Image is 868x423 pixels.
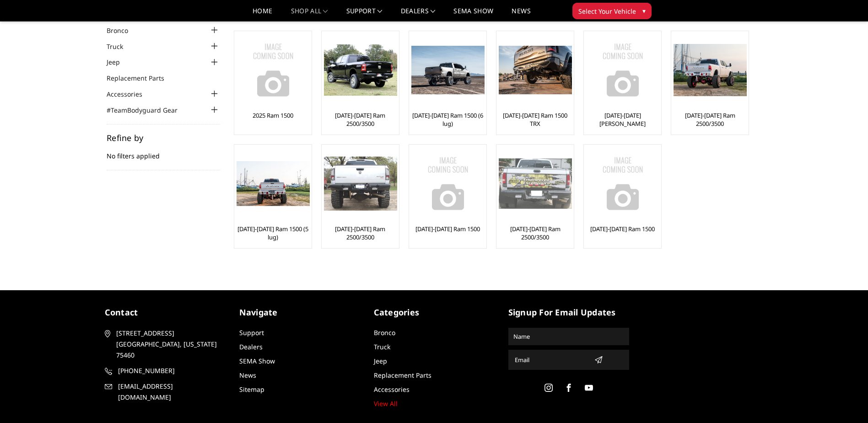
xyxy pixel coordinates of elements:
[105,306,226,319] h5: contact
[411,111,484,128] a: [DATE]-[DATE] Ram 1500 (6 lug)
[401,8,436,21] a: Dealers
[107,105,189,115] a: #TeamBodyguard Gear
[107,73,176,83] a: Replacement Parts
[291,8,328,21] a: shop all
[105,381,226,403] a: [EMAIL_ADDRESS][DOMAIN_NAME]
[415,225,480,233] a: [DATE]-[DATE] Ram 1500
[107,42,135,51] a: Truck
[105,365,226,376] a: [PHONE_NUMBER]
[586,147,659,220] a: No Image
[374,385,410,394] a: Accessories
[578,6,636,16] span: Select Your Vehicle
[374,342,390,351] a: Truck
[239,328,264,337] a: Support
[586,147,659,220] img: No Image
[572,3,652,19] button: Select Your Vehicle
[107,89,154,99] a: Accessories
[237,225,309,241] a: [DATE]-[DATE] Ram 1500 (5 lug)
[374,306,495,319] h5: Categories
[374,328,395,337] a: Bronco
[324,225,397,241] a: [DATE]-[DATE] Ram 2500/3500
[586,111,659,128] a: [DATE]-[DATE] [PERSON_NAME]
[511,352,591,367] input: Email
[674,111,746,128] a: [DATE]-[DATE] Ram 2500/3500
[118,365,224,376] span: [PHONE_NUMBER]
[499,225,571,241] a: [DATE]-[DATE] Ram 2500/3500
[374,399,398,408] a: View All
[411,147,484,220] a: No Image
[508,306,629,319] h5: signup for email updates
[510,329,628,344] input: Name
[512,8,530,21] a: News
[253,8,272,21] a: Home
[116,328,222,361] span: [STREET_ADDRESS] [GEOGRAPHIC_DATA], [US_STATE] 75460
[237,33,309,107] a: No Image
[239,371,256,380] a: News
[239,342,263,351] a: Dealers
[822,379,868,423] iframe: Chat Widget
[253,111,293,119] a: 2025 Ram 1500
[107,134,220,170] div: No filters applied
[239,385,264,394] a: Sitemap
[453,8,493,21] a: SEMA Show
[118,381,224,403] span: [EMAIL_ADDRESS][DOMAIN_NAME]
[239,306,360,319] h5: Navigate
[107,134,220,142] h5: Refine by
[590,225,655,233] a: [DATE]-[DATE] Ram 1500
[499,111,571,128] a: [DATE]-[DATE] Ram 1500 TRX
[346,8,383,21] a: Support
[642,6,646,16] span: ▾
[107,26,140,35] a: Bronco
[411,147,485,220] img: No Image
[586,33,659,107] img: No Image
[239,357,275,365] a: SEMA Show
[107,57,131,67] a: Jeep
[237,33,310,107] img: No Image
[324,111,397,128] a: [DATE]-[DATE] Ram 2500/3500
[374,371,431,380] a: Replacement Parts
[374,357,387,365] a: Jeep
[586,33,659,107] a: No Image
